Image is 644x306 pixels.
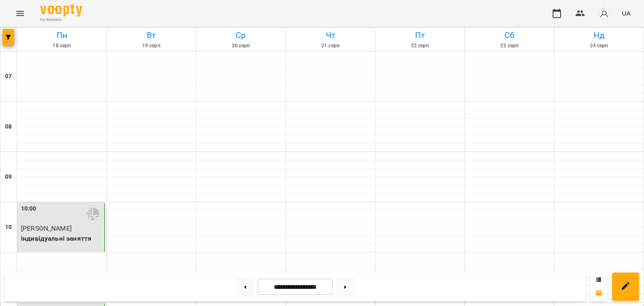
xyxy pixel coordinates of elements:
[556,42,642,50] h6: 24 серп
[108,42,195,50] h6: 19 серп
[21,224,72,232] span: [PERSON_NAME]
[21,234,103,244] p: індивідуальні заняття
[622,9,631,18] span: UA
[40,17,82,23] span: For Business
[5,223,12,232] h6: 10
[5,122,12,131] h6: 08
[18,42,105,50] h6: 18 серп
[5,72,12,81] h6: 07
[18,29,105,42] h6: Пн
[21,204,36,213] label: 10:00
[618,5,634,21] button: UA
[466,29,553,42] h6: Сб
[287,29,374,42] h6: Чт
[108,29,195,42] h6: Вт
[87,208,99,220] div: Верховенко Євгенія Олександрівна
[466,42,553,50] h6: 23 серп
[556,29,642,42] h6: Нд
[598,8,610,19] img: avatar_s.png
[377,29,463,42] h6: Пт
[377,42,463,50] h6: 22 серп
[5,172,12,182] h6: 09
[197,42,284,50] h6: 20 серп
[197,29,284,42] h6: Ср
[287,42,374,50] h6: 21 серп
[10,3,30,23] button: Menu
[40,4,82,16] img: Voopty Logo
